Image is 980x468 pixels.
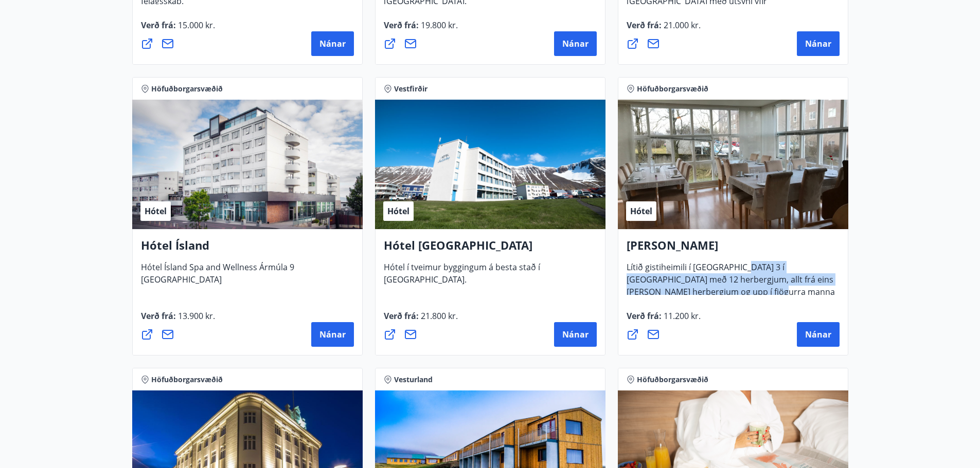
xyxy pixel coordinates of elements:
[141,20,215,39] span: Verð frá :
[554,31,597,56] button: Nánar
[805,38,831,49] span: Nánar
[805,329,831,340] span: Nánar
[554,322,597,347] button: Nánar
[151,375,223,385] span: Höfuðborgarsvæðið
[387,205,409,217] span: Hótel
[394,375,433,385] span: Vesturland
[176,20,215,31] span: 15.000 kr.
[627,237,840,261] h4: [PERSON_NAME]
[627,310,701,330] span: Verð frá :
[562,329,589,340] span: Nánar
[419,20,458,31] span: 19.800 kr.
[419,310,458,322] span: 21.800 kr.
[384,261,540,293] span: Hótel í tveimur byggingum á besta stað í [GEOGRAPHIC_DATA].
[662,20,701,31] span: 21.000 kr.
[319,38,346,49] span: Nánar
[797,31,840,56] button: Nánar
[176,310,215,322] span: 13.900 kr.
[384,20,458,39] span: Verð frá :
[141,310,215,330] span: Verð frá :
[637,84,708,94] span: Höfuðborgarsvæðið
[151,84,223,94] span: Höfuðborgarsvæðið
[627,261,835,318] span: Lítið gistiheimili í [GEOGRAPHIC_DATA] 3 í [GEOGRAPHIC_DATA] með 12 herbergjum, allt frá eins [PE...
[394,84,427,94] span: Vestfirðir
[141,261,294,293] span: Hótel Ísland Spa and Wellness Ármúla 9 [GEOGRAPHIC_DATA]
[627,20,701,39] span: Verð frá :
[562,38,589,49] span: Nánar
[662,310,701,322] span: 11.200 kr.
[384,237,597,261] h4: Hótel [GEOGRAPHIC_DATA]
[145,205,167,217] span: Hótel
[141,237,354,261] h4: Hótel Ísland
[311,31,354,56] button: Nánar
[637,375,708,385] span: Höfuðborgarsvæðið
[797,322,840,347] button: Nánar
[319,329,346,340] span: Nánar
[630,205,652,217] span: Hótel
[384,310,458,330] span: Verð frá :
[311,322,354,347] button: Nánar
